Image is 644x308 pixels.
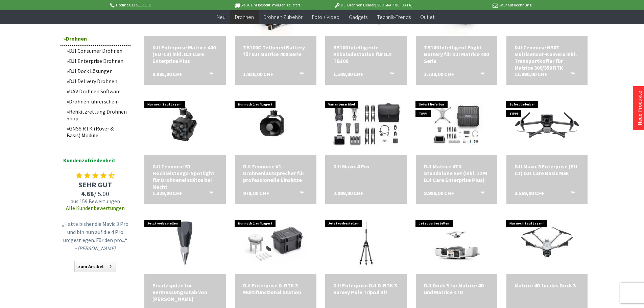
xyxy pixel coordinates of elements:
[63,106,131,123] a: Rehkitzrettung Drohnen Shop
[382,71,398,79] button: In den Warenkorb
[426,213,487,274] img: DJI Dock 3 für Matrice 4D und Matrice 4TD
[515,44,580,71] div: DJI Zenmuse H30T Multisensor-Kamera inkl. Transportkoffer für Matrice 300/350 RTK
[243,44,308,57] div: TB100C Tethered Battery für DJI Matrice 400 Serie
[63,156,127,168] span: Kundenzufriedenheit
[63,76,131,86] a: DJI Delivery Drohnen
[62,220,129,252] p: „Hatte bisher die Mavic 3 Pro und bin nun auf die 4 Pro umgestiegen. Für den pro...“ –
[563,71,579,79] button: In den Warenkorb
[63,46,131,56] a: DJI Consumer Drohnen
[152,163,218,190] a: DJI Zenmuse S1 – Hochleistungs-Spotlight für Drohneneinsätze bei Nacht 1.329,00 CHF In den Warenkorb
[333,190,363,196] span: 2.099,00 CHF
[152,282,218,302] a: Ersatzspitze für Vermessungsstab von [PERSON_NAME] 29,00 CHF In den Warenkorb
[243,44,308,57] a: TB100C Tethered Battery für DJI Matrice 400 Serie 1.929,00 CHF In den Warenkorb
[77,245,116,252] em: [PERSON_NAME]
[424,44,489,64] a: TB100 Intelligent Flight Battery für DJI Matrice 400 Serie 1.739,00 CHF In den Warenkorb
[212,10,230,24] a: Neu
[152,163,218,190] div: DJI Zenmuse S1 – Hochleistungs-Spotlight für Drohneneinsätze bei Nacht
[506,213,588,274] img: Matrice 4D für das Dock 3
[66,205,125,211] a: Alle Kundenbewertungen
[201,190,217,198] button: In den Warenkorb
[152,44,218,64] div: DJI Enterprise Matrice 400 (EU-C3) inkl. DJI Care Enterprise Plus
[60,189,131,198] span: / 5.00
[152,190,183,196] span: 1.329,00 CHF
[506,101,588,147] img: DJI Mavic 3 Enterprise (EU-C1) DJI Care Basic M3E
[235,14,254,20] span: Drohnen
[259,10,307,24] a: Drohnen Zubehör
[235,94,316,155] img: DJI Zenmuse V1 – Drohnenlautsprecher für professionelle Einsätze
[424,282,489,295] div: DJI Dock 3 für Matrice 4D und Matrice 4TD
[63,66,131,76] a: DJI Dock Lösungen
[152,71,183,77] span: 9.885,00 CHF
[291,71,308,79] button: In den Warenkorb
[63,56,131,66] a: DJI Enterprise Drohnen
[81,189,94,198] span: 4.68
[230,10,259,24] a: Drohnen
[424,163,489,183] div: DJI Matrice 4TD Standalone Set (inkl. 12 M DJI Care Enterprise Plus)
[333,44,399,64] div: BS100 Intelligente Akkuladestation für DJI TB100
[333,71,363,77] span: 1.509,00 CHF
[144,94,225,155] img: DJI Zenmuse S1 – Hochleistungs-Spotlight für Drohneneinsätze bei Nacht
[563,190,579,198] button: In den Warenkorb
[243,163,308,183] div: DJI Zenmuse V1 – Drohnenlautsprecher für professionelle Einsätze
[416,95,497,153] img: DJI Matrice 4TD Standalone Set (inkl. 12 M DJI Care Enterprise Plus)
[312,14,339,20] span: Foto + Video
[415,10,439,24] a: Outlet
[420,14,434,20] span: Outlet
[63,123,131,140] a: GNSS RTK (Rover & Basis) Module
[426,1,531,9] p: Kauf auf Rechnung
[326,213,407,274] img: DJI Enterprise DJI D-RTK 3 Survey Pole Tripod Kit
[515,163,580,176] div: DJI Mavic 3 Enterprise (EU-C1) DJI Care Basic M3E
[152,44,218,64] a: DJI Enterprise Matrice 400 (EU-C3) inkl. DJI Care Enterprise Plus 9.885,00 CHF In den Warenkorb
[424,190,454,196] span: 8.980,00 CHF
[333,163,399,170] div: DJI Mavic 4 Pro
[333,282,399,295] a: DJI Enterprise DJI D-RTK 3 Survey Pole Tripod Kit 411,00 CHF In den Warenkorb
[74,261,116,272] a: zum Artikel
[349,14,367,20] span: Gadgets
[63,86,131,96] a: UAV Drohnen Software
[472,190,488,198] button: In den Warenkorb
[424,282,489,295] a: DJI Dock 3 für Matrice 4D und Matrice 4TD 13.317,00 CHF In den Warenkorb
[243,71,273,77] span: 1.929,00 CHF
[424,163,489,183] a: DJI Matrice 4TD Standalone Set (inkl. 12 M DJI Care Enterprise Plus) 8.980,00 CHF In den Warenkorb
[109,1,215,9] p: Hotline 032 511 11 03
[291,190,308,198] button: In den Warenkorb
[515,282,580,289] div: Matrice 4D für das Dock 3
[515,190,545,196] span: 3.569,00 CHF
[333,163,399,170] a: DJI Mavic 4 Pro 2.099,00 CHF
[344,10,372,24] a: Gadgets
[243,282,308,295] a: DJI Enterprise D-RTK 3 Multifunctional Station 1.643,00 CHF In den Warenkorb
[154,213,215,274] img: Ersatzspitze für Vermessungsstab von Emlid
[326,94,407,155] img: DJI Mavic 4 Pro
[60,180,131,189] span: SEHR GUT
[515,163,580,176] a: DJI Mavic 3 Enterprise (EU-C1) DJI Care Basic M3E 3.569,00 CHF In den Warenkorb
[636,91,643,125] a: Neue Produkte
[424,71,454,77] span: 1.739,00 CHF
[515,44,580,71] a: DJI Zenmuse H30T Multisensor-Kamera inkl. Transportkoffer für Matrice 300/350 RTK 11.990,00 CHF I...
[201,71,217,79] button: In den Warenkorb
[63,96,131,106] a: Drohnenführerschein
[60,198,131,205] span: aus 159 Bewertungen
[307,10,344,24] a: Foto + Video
[217,14,225,20] span: Neu
[515,282,580,289] a: Matrice 4D für das Dock 3 5.106,00 CHF In den Warenkorb
[263,14,303,20] span: Drohnen Zubehör
[515,71,547,77] span: 11.990,00 CHF
[215,1,320,9] p: Bis 16 Uhr bestellt, morgen geliefert.
[243,163,308,183] a: DJI Zenmuse V1 – Drohnenlautsprecher für professionelle Einsätze 978,00 CHF In den Warenkorb
[377,14,411,20] span: Technik-Trends
[243,190,269,196] span: 978,00 CHF
[472,71,488,79] button: In den Warenkorb
[60,32,131,46] a: Drohnen
[333,282,399,295] div: DJI Enterprise DJI D-RTK 3 Survey Pole Tripod Kit
[152,282,218,302] div: Ersatzspitze für Vermessungsstab von [PERSON_NAME]
[243,282,308,295] div: DJI Enterprise D-RTK 3 Multifunctional Station
[333,44,399,64] a: BS100 Intelligente Akkuladestation für DJI TB100 1.509,00 CHF In den Warenkorb
[320,1,426,9] p: DJI Drohnen Dealer [GEOGRAPHIC_DATA]
[424,44,489,64] div: TB100 Intelligent Flight Battery für DJI Matrice 400 Serie
[235,213,316,274] img: DJI Enterprise D-RTK 3 Multifunctional Station
[372,10,415,24] a: Technik-Trends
